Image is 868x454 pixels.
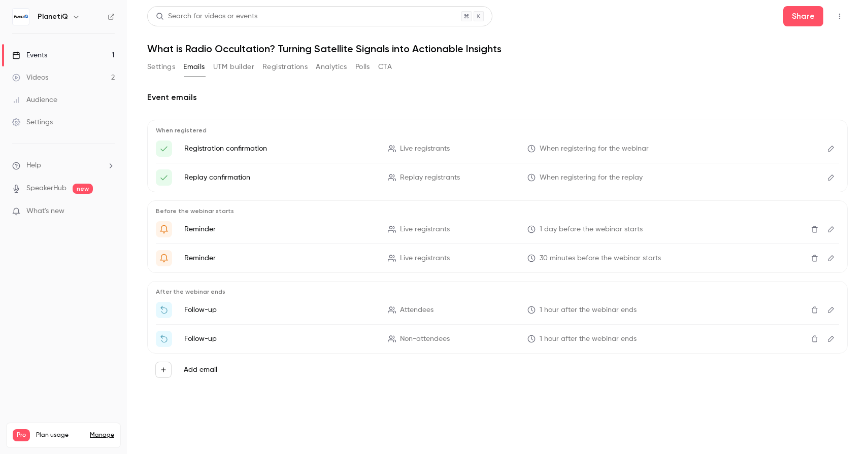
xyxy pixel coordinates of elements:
[540,172,643,183] span: When registering for the replay
[807,302,823,318] button: Delete
[26,206,64,217] span: What's new
[26,183,66,194] a: SpeakerHub
[823,331,839,347] button: Edit
[378,59,392,75] button: CTA
[156,207,839,215] p: Before the webinar starts
[36,431,84,439] span: Plan usage
[540,224,643,235] span: 1 day before the webinar starts
[540,144,649,154] span: When registering for the webinar
[184,334,376,344] p: Follow-up
[156,302,839,318] li: Thanks for attending {{ event_name }}
[26,160,41,171] span: Help
[184,224,376,234] p: Reminder
[262,59,308,75] button: Registrations
[12,117,53,127] div: Settings
[400,334,450,344] span: Non-attendees
[156,126,839,134] p: When registered
[823,302,839,318] button: Edit
[184,253,376,263] p: Reminder
[783,6,823,26] button: Share
[184,144,376,154] p: Registration confirmation
[12,95,57,105] div: Audience
[38,12,68,22] h6: PlanetiQ
[12,160,115,171] li: help-dropdown-opener
[400,172,460,183] span: Replay registrants
[73,184,93,194] span: new
[156,288,839,296] p: After the webinar ends
[156,250,839,266] li: {{ event_name }} is about to go live
[355,59,370,75] button: Polls
[213,59,254,75] button: UTM builder
[184,305,376,315] p: Follow-up
[540,305,637,316] span: 1 hour after the webinar ends
[156,11,257,22] div: Search for videos or events
[147,59,175,75] button: Settings
[400,144,450,154] span: Live registrants
[540,334,637,344] span: 1 hour after the webinar ends
[316,59,347,75] button: Analytics
[13,9,29,25] img: PlanetiQ
[823,250,839,266] button: Edit
[540,253,661,264] span: 30 minutes before the webinar starts
[400,305,433,316] span: Attendees
[400,224,450,235] span: Live registrants
[807,221,823,237] button: Delete
[807,331,823,347] button: Delete
[90,431,114,439] a: Manage
[184,172,376,183] p: Replay confirmation
[183,59,205,75] button: Emails
[184,365,217,375] label: Add email
[12,73,48,83] div: Videos
[156,221,839,237] li: Get Ready for '{{ event_name }}' tomorrow!
[156,169,839,186] li: Here's your access link to {{ event_name }}!
[156,331,839,347] li: Watch the replay of {{ event_name }}
[12,50,47,60] div: Events
[807,250,823,266] button: Delete
[156,141,839,157] li: Here's your access link to {{ event_name }}!
[823,141,839,157] button: Edit
[823,221,839,237] button: Edit
[400,253,450,264] span: Live registrants
[147,43,848,55] h1: What is Radio Occultation? Turning Satellite Signals into Actionable Insights
[147,91,848,103] h2: Event emails
[823,169,839,186] button: Edit
[13,429,30,441] span: Pro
